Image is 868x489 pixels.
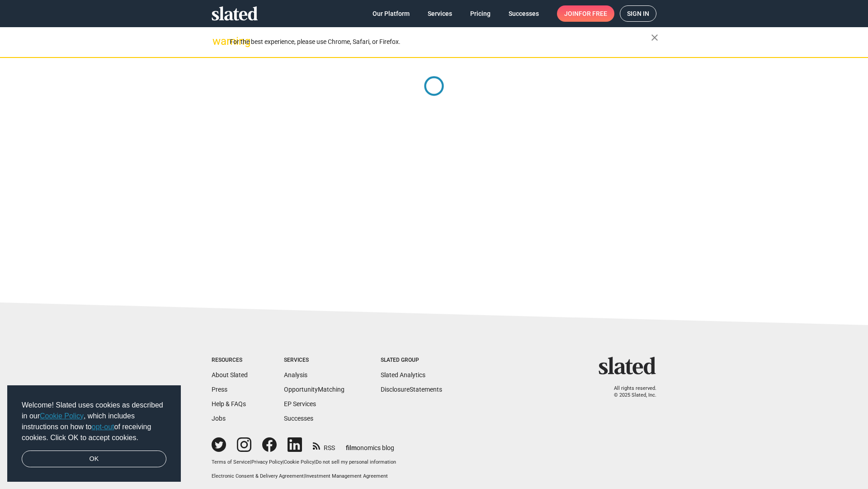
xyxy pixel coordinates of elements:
[40,412,84,420] a: Cookie Policy
[509,5,539,22] span: Successes
[627,6,649,21] span: Sign in
[381,386,442,393] a: DisclosureStatements
[304,473,305,479] span: |
[365,5,417,22] a: Our Platform
[284,386,344,393] a: OpportunityMatching
[284,371,307,379] a: Analysis
[212,459,250,465] a: Terms of Service
[373,5,410,22] span: Our Platform
[428,5,452,22] span: Services
[7,385,181,482] div: cookieconsent
[501,5,546,22] a: Successes
[212,36,223,47] mat-icon: warning
[305,473,388,479] a: Investment Management Agreement
[212,473,304,479] a: Electronic Consent & Delivery Agreement
[463,5,498,22] a: Pricing
[381,357,442,364] div: Slated Group
[316,459,396,466] button: Do not sell my personal information
[250,459,251,465] span: |
[470,5,491,22] span: Pricing
[212,415,226,422] a: Jobs
[313,438,335,452] a: RSS
[314,459,316,465] span: |
[212,371,248,379] a: About Slated
[22,400,166,443] span: Welcome! Slated uses cookies as described in our , which includes instructions on how to of recei...
[564,5,607,22] span: Join
[420,5,459,22] a: Services
[283,459,284,465] span: |
[212,400,246,407] a: Help & FAQs
[284,400,316,407] a: EP Services
[557,5,614,22] a: Joinfor free
[92,423,114,431] a: opt-out
[381,371,425,379] a: Slated Analytics
[649,32,660,43] mat-icon: close
[604,385,656,398] p: All rights reserved. © 2025 Slated, Inc.
[284,357,344,364] div: Services
[251,459,283,465] a: Privacy Policy
[22,451,166,468] a: dismiss cookie message
[212,386,227,393] a: Press
[284,459,314,465] a: Cookie Policy
[346,436,394,452] a: filmonomics blog
[346,444,357,451] span: film
[579,5,607,22] span: for free
[284,415,313,422] a: Successes
[212,357,248,364] div: Resources
[230,36,651,48] div: For the best experience, please use Chrome, Safari, or Firefox.
[620,5,656,22] a: Sign in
